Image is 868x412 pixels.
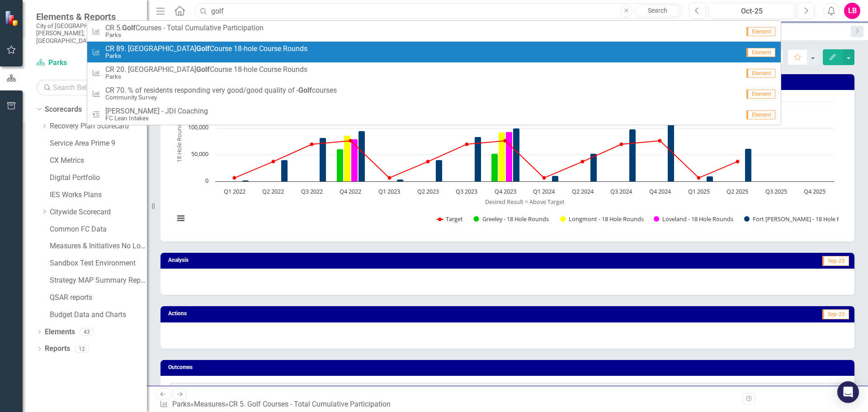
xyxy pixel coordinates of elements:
[572,187,594,195] text: Q2 2024
[581,160,585,164] path: Q2 2024, 37,000. Target.
[205,176,208,185] text: 0
[474,215,551,223] button: Show Greeley - 18 Hole Rounds
[590,154,597,182] path: Q2 2024, 52,388. Fort Collins - 18 Hole Rounds.
[736,160,740,164] path: Q2 2025, 37,000. Target.
[36,58,138,68] a: Parks
[491,154,498,182] path: Q4 2023, 51,794. Greeley - 18 Hole Rounds.
[170,97,845,232] div: Chart. Highcharts interactive chart.
[456,187,477,195] text: Q3 2023
[560,215,644,223] button: Show Longmont - 18 Hole Rounds
[50,173,147,183] a: Digital Portfolio
[712,6,792,17] div: Oct-25
[844,3,860,19] button: LB
[191,150,208,158] text: 50,000
[746,110,775,119] span: Element
[320,138,326,182] path: Q3 2022, 81,570. Fort Collins - 18 Hole Rounds.
[168,365,850,370] h3: Outcomes
[170,97,839,232] svg: Interactive chart
[105,94,337,101] small: Community Survey
[465,142,469,146] path: Q3 2023, 69,500. Target.
[506,132,513,182] path: Q4 2023, 92,504. Loveland - 18 Hole Rounds.
[340,187,361,195] text: Q4 2022
[105,107,208,115] span: [PERSON_NAME] - JDI Coaching
[196,44,210,53] strong: Golf
[697,176,701,180] path: Q1 2025, 6,500. Target.
[262,187,284,195] text: Q2 2022
[175,120,183,162] text: 18 Hole Rounds
[495,187,516,195] text: Q4 2023
[45,344,70,354] a: Reports
[437,215,463,223] button: Show Target
[50,207,147,218] a: Citywide Scorecard
[822,309,849,319] span: Sep-25
[50,156,147,166] a: CX Metrics
[837,381,859,403] div: Open Intercom Messenger
[242,180,249,182] path: Q1 2022, 1,910. Fort Collins - 18 Hole Rounds.
[745,149,752,182] path: Q2 2025, 61,604. Fort Collins - 18 Hole Rounds.
[168,257,458,263] h3: Analysis
[298,86,312,95] strong: Golf
[475,137,481,182] path: Q3 2023, 83,252. Fort Collins - 18 Hole Rounds.
[87,62,781,83] a: CR 20. [GEOGRAPHIC_DATA]GolfCourse 18-hole Course RoundsParksElement
[45,104,82,115] a: Scorecards
[629,129,636,182] path: Q3 2024, 97,482. Fort Collins - 18 Hole Rounds.
[172,400,190,408] a: Parks
[50,241,147,251] a: Measures & Initiatives No Longer Used
[50,121,147,132] a: Recovery Plan Scorecard
[50,293,147,303] a: QSAR reports
[542,176,546,180] path: Q1 2024, 6,500. Target.
[746,90,775,99] span: Element
[36,11,138,22] span: Elements & Reports
[194,3,682,19] input: Search ClearPoint...
[188,123,208,131] text: 100,000
[726,187,748,195] text: Q2 2025
[80,328,94,336] div: 43
[349,139,353,143] path: Q4 2022, 76,000. Target.
[746,48,775,57] span: Element
[310,142,314,146] path: Q3 2022, 69,500. Target.
[378,187,400,195] text: Q1 2023
[635,5,680,17] a: Search
[272,160,275,164] path: Q2 2022, 37,000. Target.
[36,80,138,95] input: Search Below...
[533,187,555,195] text: Q1 2024
[744,215,830,223] button: Show Fort Collins - 18 Hole Rounds
[50,275,147,286] a: Strategy MAP Summary Reports
[105,73,307,80] small: Parks
[105,45,307,53] span: CR 89. [GEOGRAPHIC_DATA] Course 18-hole Course Rounds
[804,187,826,195] text: Q4 2025
[417,187,439,195] text: Q2 2023
[36,22,138,44] small: City of [GEOGRAPHIC_DATA][PERSON_NAME], [GEOGRAPHIC_DATA]
[105,52,307,59] small: Parks
[499,133,505,182] path: Q4 2023, 92,341. Longmont - 18 Hole Rounds.
[50,310,147,320] a: Budget Data and Charts
[160,399,394,410] div: » »
[426,160,430,164] path: Q2 2023, 37,000. Target.
[105,32,264,38] small: Parks
[194,400,225,408] a: Measures
[105,66,307,74] span: CR 20. [GEOGRAPHIC_DATA] Course 18-hole Course Rounds
[504,139,507,143] path: Q4 2023, 76,000. Target.
[485,198,565,206] text: Desired Result = Above Target
[50,190,147,200] a: IES Works Plans
[196,65,210,74] strong: Golf
[50,258,147,269] a: Sandbox Test Environment
[649,187,671,195] text: Q4 2024
[87,42,781,62] a: CR 89. [GEOGRAPHIC_DATA]GolfCourse 18-hole Course RoundsParksElement
[822,256,849,266] span: Sep-25
[87,104,781,125] a: [PERSON_NAME] - JDI CoachingFC Lean IntakesElement
[50,138,147,149] a: Service Area Prime 9
[688,187,710,195] text: Q1 2025
[658,139,662,143] path: Q4 2024, 76,000. Target.
[45,327,75,337] a: Elements
[87,83,781,104] a: CR 70. % of residents responding very good/good quality of -GolfcoursesCommunity SurveyElement
[359,131,365,182] path: Q4 2022, 94,632. Fort Collins - 18 Hole Rounds.
[229,400,391,408] div: CR 5. Golf Courses - Total Cumulative Participation
[610,187,632,195] text: Q3 2024
[397,180,404,182] path: Q1 2023, 3,401. Fort Collins - 18 Hole Rounds.
[87,21,781,42] a: CR 5.Courses - Total Cumulative ParticipationParksElement
[708,3,795,19] button: Oct-25
[654,215,734,223] button: Show Loveland - 18 Hole Rounds
[344,136,351,182] path: Q4 2022, 86,110. Longmont - 18 Hole Rounds.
